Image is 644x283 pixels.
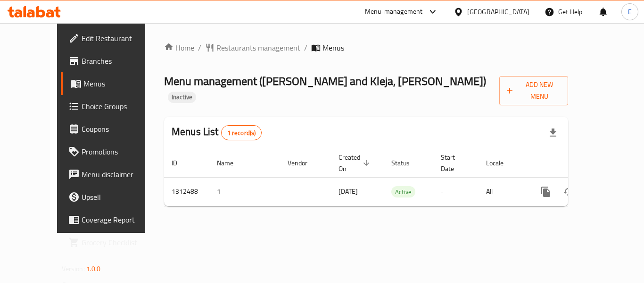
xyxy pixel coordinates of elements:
[168,93,196,101] span: Inactive
[339,185,358,197] span: [DATE]
[391,157,422,169] span: Status
[433,177,479,206] td: -
[168,92,196,103] div: Inactive
[164,149,633,206] table: enhanced table
[542,121,564,144] div: Export file
[164,70,486,92] span: Menu management ( [PERSON_NAME] and Kleja, [PERSON_NAME] )
[61,50,165,72] a: Branches
[82,123,157,135] span: Coupons
[61,140,165,163] a: Promotions
[62,263,85,275] span: Version:
[82,169,157,180] span: Menu disclaimer
[304,42,307,53] li: /
[221,125,262,140] div: Total records count
[61,186,165,208] a: Upsell
[82,191,157,203] span: Upsell
[557,180,580,203] button: Change Status
[486,157,516,169] span: Locale
[82,101,157,112] span: Choice Groups
[288,157,320,169] span: Vendor
[82,55,157,67] span: Branches
[83,78,157,89] span: Menus
[61,231,165,254] a: Grocery Checklist
[507,79,561,103] span: Add New Menu
[391,187,415,197] span: Active
[467,7,529,17] div: [GEOGRAPHIC_DATA]
[222,129,262,137] span: 1 record(s)
[628,7,632,17] span: E
[164,42,194,53] a: Home
[216,42,300,53] span: Restaurants management
[322,42,344,53] span: Menus
[441,152,467,174] span: Start Date
[172,125,262,140] h2: Menus List
[499,76,569,105] button: Add New Menu
[61,95,165,118] a: Choice Groups
[82,214,157,225] span: Coverage Report
[61,208,165,231] a: Coverage Report
[198,42,201,53] li: /
[86,263,101,275] span: 1.0.0
[479,177,527,206] td: All
[339,152,372,174] span: Created On
[527,149,633,178] th: Actions
[61,118,165,140] a: Coupons
[61,72,165,95] a: Menus
[82,146,157,157] span: Promotions
[365,6,423,17] div: Menu-management
[535,180,557,203] button: more
[61,163,165,186] a: Menu disclaimer
[217,157,246,169] span: Name
[61,27,165,50] a: Edit Restaurant
[82,33,157,44] span: Edit Restaurant
[209,177,280,206] td: 1
[164,177,209,206] td: 1312488
[164,42,568,53] nav: breadcrumb
[82,237,157,248] span: Grocery Checklist
[172,157,190,169] span: ID
[205,42,300,53] a: Restaurants management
